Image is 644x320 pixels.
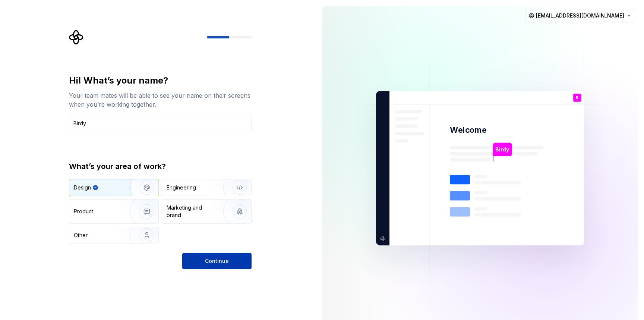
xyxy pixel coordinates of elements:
div: Hi! What’s your name? [69,75,252,87]
div: Marketing and brand [167,204,217,219]
svg: Supernova Logo [69,30,84,45]
div: Engineering [167,184,196,191]
div: Product [74,208,93,215]
input: Han Solo [69,115,252,131]
div: Design [74,184,91,191]
button: [EMAIL_ADDRESS][DOMAIN_NAME] [525,9,635,22]
div: Your team mates will be able to see your name on their screens when you’re working together. [69,91,252,109]
button: Continue [182,253,252,269]
span: Continue [205,257,229,265]
div: Other [74,232,88,239]
div: What’s your area of work? [69,161,252,172]
span: [EMAIL_ADDRESS][DOMAIN_NAME] [536,12,624,19]
p: B [576,96,578,100]
p: Birdy [495,145,509,154]
p: Welcome [450,125,486,135]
